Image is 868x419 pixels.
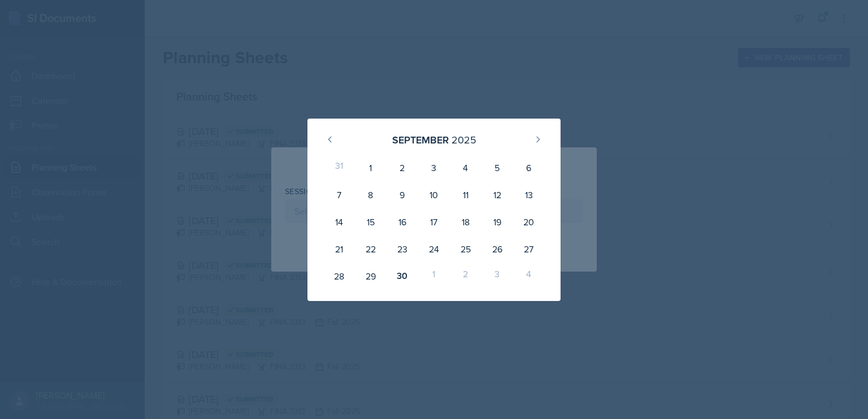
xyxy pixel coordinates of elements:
div: 31 [323,154,355,181]
div: 1 [355,154,387,181]
div: 21 [323,235,355,263]
div: 18 [450,208,481,235]
div: 26 [481,235,513,263]
div: 19 [481,208,513,235]
div: 7 [323,181,355,208]
div: 4 [450,154,481,181]
div: 22 [355,235,387,263]
div: 10 [418,181,450,208]
div: 5 [481,154,513,181]
div: 25 [450,235,481,263]
div: 15 [355,208,387,235]
div: 1 [418,263,450,290]
div: 4 [513,263,545,290]
div: 12 [481,181,513,208]
div: September [392,132,449,147]
div: 17 [418,208,450,235]
div: 28 [323,263,355,290]
div: 27 [513,235,545,263]
div: 3 [481,263,513,290]
div: 24 [418,235,450,263]
div: 23 [387,235,418,263]
div: 16 [387,208,418,235]
div: 3 [418,154,450,181]
div: 11 [450,181,481,208]
div: 2025 [452,132,476,147]
div: 2 [387,154,418,181]
div: 30 [387,263,418,290]
div: 29 [355,263,387,290]
div: 6 [513,154,545,181]
div: 20 [513,208,545,235]
div: 13 [513,181,545,208]
div: 14 [323,208,355,235]
div: 9 [387,181,418,208]
div: 2 [450,263,481,290]
div: 8 [355,181,387,208]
